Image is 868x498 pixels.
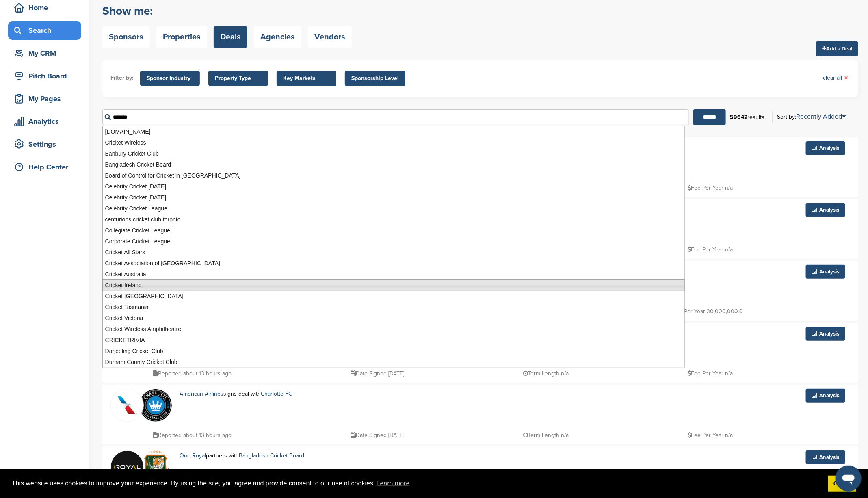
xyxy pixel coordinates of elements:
li: Corporate Cricket League [103,236,684,247]
a: Add a Deal [816,41,858,56]
a: Analysis [806,450,845,464]
a: Pitch Board [8,67,81,85]
li: Celebrity Cricket [DATE] [103,181,684,192]
p: Fee Per Year n/a [688,183,733,193]
div: Home [12,0,81,15]
img: Q4ahkxz8 400x400 [111,389,143,422]
a: Properties [156,26,207,48]
li: Filter by: [110,74,134,82]
a: clear all× [823,74,848,82]
p: partners with [180,450,343,461]
a: Agencies [254,26,301,48]
li: Board of Control for Cricket in [GEOGRAPHIC_DATA] [103,170,684,181]
a: Bangladesh Cricket Board [239,452,304,459]
a: Sponsors [102,26,150,48]
a: One Royal [180,452,206,459]
li: CRICKETRIVIA [103,335,684,346]
div: results [726,110,768,124]
p: Date Signed [DATE] [351,368,404,379]
p: Fee Per Year n/a [688,430,733,440]
a: Recently Added [796,113,846,121]
a: Vendors [308,26,352,48]
li: Celebrity Cricket [DATE] [103,192,684,203]
li: Cricket [GEOGRAPHIC_DATA] [103,291,684,302]
span: Property Type [215,74,262,83]
p: Fee Per Year n/a [688,368,733,379]
p: Reported about 13 hours ago [153,430,232,440]
div: Search [12,23,81,38]
a: American Airlines [180,390,223,397]
a: Analysis [806,141,845,155]
img: 330px charlotte fc logo.svg [139,389,172,422]
a: My Pages [8,89,81,108]
a: My CRM [8,44,81,63]
li: Darjeeling Cricket Club [103,346,684,357]
p: signs deal with [180,389,327,399]
div: My Pages [12,91,81,106]
li: Banbury Cricket Club [103,148,684,159]
p: Term Length n/a [524,430,569,440]
div: Help Center [12,160,81,174]
p: Reported about 13 hours ago [153,368,232,379]
p: Date Signed [DATE] [351,430,404,440]
a: dismiss cookie message [828,476,856,492]
a: Analysis [806,389,845,403]
span: × [844,74,848,82]
div: My CRM [12,46,81,61]
div: Sort by: [777,113,846,120]
a: Analysis [806,265,845,279]
li: Collegiate Cricket League [103,225,684,236]
b: 59642 [730,114,747,121]
a: Settings [8,135,81,154]
span: This website uses cookies to improve your experience. By using the site, you agree and provide co... [12,477,822,489]
a: Analytics [8,112,81,131]
span: Key Markets [283,74,330,83]
li: [DOMAIN_NAME] [103,126,684,137]
li: Durham County Cricket Club [103,357,684,368]
p: Fee Per Year 30,000,000.0 [669,306,743,316]
img: Open uri20141112 64162 1947g57?1415806541 [139,451,172,483]
li: Celebrity Cricket League [103,203,684,214]
li: Cricket Australia [103,269,684,280]
li: Cricket All Stars [103,247,684,258]
li: Cricket Wireless Amphitheatre [103,324,684,335]
a: Analysis [806,327,845,341]
li: Bangladesh Cricket Board [103,159,684,170]
img: S8lgkjzz 400x400 [111,451,143,483]
li: Cricket Wireless [103,137,684,148]
a: Deals [214,26,247,48]
li: Cricket Tasmania [103,302,684,313]
li: centurions cricket club toronto [103,214,684,225]
li: Cricket Association of [GEOGRAPHIC_DATA] [103,258,684,269]
a: Search [8,21,81,40]
div: Settings [12,137,81,152]
p: Fee Per Year n/a [688,245,733,255]
span: Sponsor Industry [147,74,193,83]
a: Help Center [8,158,81,176]
a: learn more about cookies [375,477,411,489]
p: Term Length n/a [524,368,569,379]
iframe: Button to launch messaging window [836,466,862,492]
span: Sponsorship Level [351,74,399,83]
a: Analysis [806,203,845,217]
li: Cricket Ireland [102,279,685,291]
a: Charlotte FC [261,390,292,397]
div: Pitch Board [12,69,81,83]
div: Analytics [12,114,81,129]
li: Cricket Victoria [103,313,684,324]
h2: Show me: [102,4,352,18]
